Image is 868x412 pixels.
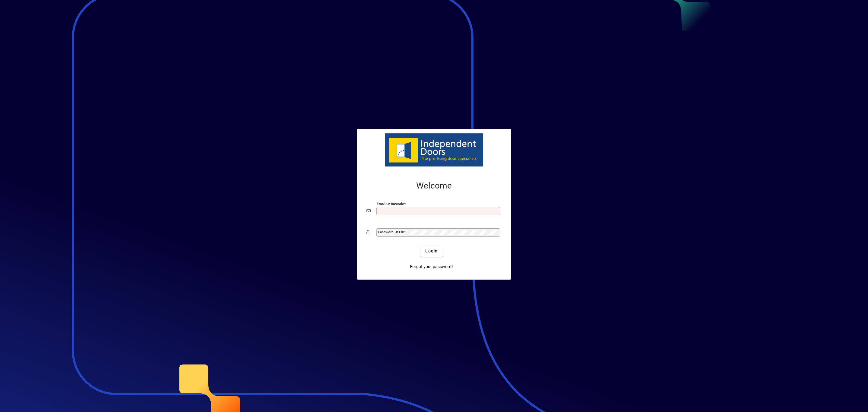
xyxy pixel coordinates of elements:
[377,201,404,206] mat-label: Email or Barcode
[378,230,404,234] mat-label: Password or Pin
[410,264,454,270] span: Forgot your password?
[366,181,502,191] h2: Welcome
[407,261,456,272] a: Forgot your password?
[420,246,442,257] button: Login
[425,248,438,254] span: Login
